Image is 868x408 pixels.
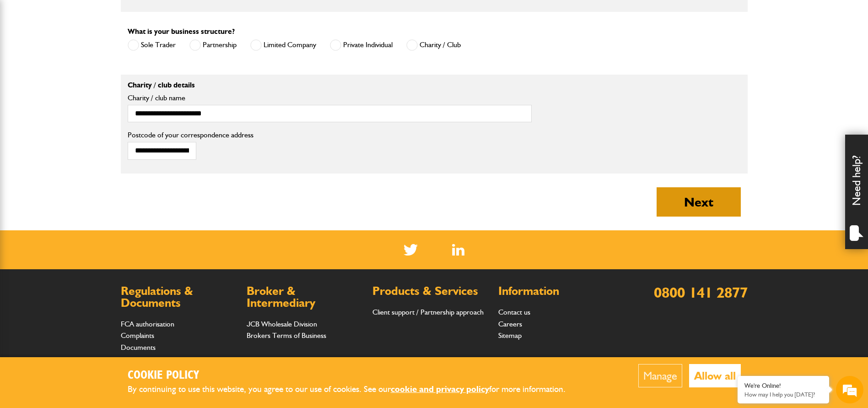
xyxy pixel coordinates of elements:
[498,285,615,297] h2: Information
[12,139,167,159] input: Enter your phone number
[372,285,489,297] h2: Products & Services
[121,285,237,309] h2: Regulations & Documents
[372,308,484,316] a: Client support / Partnership approach
[128,28,235,35] label: What is your business structure?
[406,39,461,51] label: Charity / Club
[128,39,176,51] label: Sole Trader
[452,244,464,256] img: Linked In
[247,285,363,309] h2: Broker & Intermediary
[657,187,741,217] button: Next
[498,320,522,328] a: Careers
[124,282,166,294] em: Start Chat
[638,364,682,387] button: Manage
[330,39,393,51] label: Private Individual
[12,85,167,105] input: Enter your last name
[128,131,267,139] label: Postcode of your correspondence address
[121,343,156,352] a: Documents
[128,82,532,89] p: Charity / club details
[247,331,326,340] a: Brokers Terms of Business
[12,112,167,132] input: Enter your email address
[128,94,532,102] label: Charity / club name
[128,369,581,383] h2: Cookie Policy
[498,308,530,316] a: Contact us
[744,382,822,390] div: We're Online!
[128,382,581,397] p: By continuing to use this website, you agree to our use of cookies. See our for more information.
[12,166,167,274] textarea: Type your message and hit 'Enter'
[16,51,38,64] img: d_20077148190_company_1631870298795_20077148190
[404,244,418,256] img: Twitter
[654,283,748,301] a: 0800 141 2877
[452,244,464,256] a: LinkedIn
[250,39,316,51] label: Limited Company
[689,364,741,387] button: Allow all
[498,331,522,340] a: Sitemap
[150,5,172,27] div: Minimize live chat window
[121,320,174,328] a: FCA authorisation
[48,51,154,63] div: Chat with us now
[189,39,237,51] label: Partnership
[744,391,822,398] p: How may I help you today?
[391,384,489,394] a: cookie and privacy policy
[121,331,154,340] a: Complaints
[247,320,317,328] a: JCB Wholesale Division
[845,135,868,249] div: Need help?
